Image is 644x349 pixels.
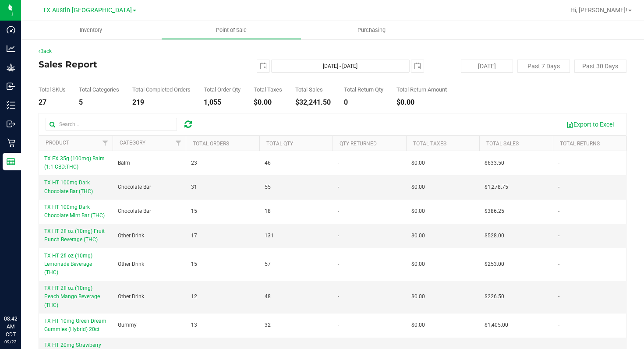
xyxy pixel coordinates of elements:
span: 31 [191,183,197,191]
div: Total Taxes [254,87,282,92]
span: - [338,260,339,268]
span: 55 [265,183,271,191]
a: Total Orders [193,141,229,147]
button: [DATE] [461,60,513,73]
span: select [411,60,424,72]
span: TX HT 2fl oz (10mg) Lemonade Beverage (THC) [44,253,92,275]
span: - [558,293,559,301]
span: - [338,183,339,191]
span: 13 [191,321,197,329]
inline-svg: Outbound [7,120,15,128]
span: - [558,159,559,167]
div: 0 [344,99,383,106]
div: Total SKUs [39,87,66,92]
span: Chocolate Bar [118,183,151,191]
span: Gummy [118,321,137,329]
a: Total Qty [266,141,293,147]
a: Qty Returned [340,141,377,147]
span: $253.00 [485,260,504,268]
iframe: Resource center [9,279,35,305]
button: Past 30 Days [574,60,626,73]
span: 131 [265,232,274,240]
span: $386.25 [485,207,504,215]
span: TX Austin [GEOGRAPHIC_DATA] [42,7,132,14]
span: TX HT 2fl oz (10mg) Fruit Punch Beverage (THC) [44,228,105,243]
span: 48 [265,293,271,301]
div: Total Sales [295,87,331,92]
span: TX HT 100mg Dark Chocolate Bar (THC) [44,180,93,194]
p: 08:42 AM CDT [4,315,17,338]
span: $226.50 [485,293,504,301]
span: 23 [191,159,197,167]
inline-svg: Inventory [7,101,15,109]
span: Other Drink [118,260,144,268]
span: Other Drink [118,293,144,301]
span: $528.00 [485,232,504,240]
div: Total Return Amount [396,87,447,92]
span: - [558,260,559,268]
span: 17 [191,232,197,240]
span: $0.00 [411,159,425,167]
span: 32 [265,321,271,329]
span: $0.00 [411,260,425,268]
span: Hi, [PERSON_NAME]! [570,7,627,14]
span: $0.00 [411,183,425,191]
a: Inventory [21,21,161,39]
a: Category [120,140,145,146]
span: Chocolate Bar [118,207,151,215]
span: - [558,207,559,215]
a: Total Taxes [413,141,446,147]
h4: Sales Report [39,60,234,69]
div: 5 [79,99,119,106]
button: Export to Excel [561,117,619,132]
div: 1,055 [204,99,241,106]
span: $0.00 [411,321,425,329]
span: 18 [265,207,271,215]
a: Purchasing [301,21,442,39]
span: $633.50 [485,159,504,167]
a: Total Sales [486,141,519,147]
div: Total Completed Orders [132,87,191,92]
div: $0.00 [396,99,447,106]
inline-svg: Inbound [7,82,15,91]
a: Filter [98,136,112,151]
iframe: Resource center unread badge [26,278,36,288]
div: Total Categories [79,87,119,92]
div: $32,241.50 [295,99,331,106]
span: Purchasing [346,26,397,34]
span: $1,405.00 [485,321,508,329]
span: $1,278.75 [485,183,508,191]
a: Filter [171,136,186,151]
span: 57 [265,260,271,268]
span: TX HT 2fl oz (10mg) Peach Mango Beverage (THC) [44,285,100,308]
span: TX HT 10mg Green Dream Gummies (Hybrid) 20ct [44,318,106,332]
inline-svg: Grow [7,63,15,72]
span: 12 [191,293,197,301]
div: Total Return Qty [344,87,383,92]
div: 219 [132,99,191,106]
span: 46 [265,159,271,167]
div: 27 [39,99,66,106]
span: TX HT 100mg Dark Chocolate Mint Bar (THC) [44,204,105,219]
span: - [558,321,559,329]
span: - [338,321,339,329]
a: Total Returns [560,141,600,147]
span: TX FX 35g (100mg) Balm (1:1 CBD:THC) [44,155,105,170]
p: 09/23 [4,338,17,345]
span: $0.00 [411,207,425,215]
input: Search... [46,118,177,131]
inline-svg: Analytics [7,44,15,53]
span: - [338,293,339,301]
span: Other Drink [118,232,144,240]
button: Past 7 Days [517,60,570,73]
span: $0.00 [411,293,425,301]
inline-svg: Dashboard [7,25,15,34]
span: select [257,60,269,72]
div: $0.00 [254,99,282,106]
span: 15 [191,260,197,268]
span: $0.00 [411,232,425,240]
span: 15 [191,207,197,215]
span: Point of Sale [204,26,258,34]
a: Product [46,140,69,146]
inline-svg: Reports [7,157,15,166]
